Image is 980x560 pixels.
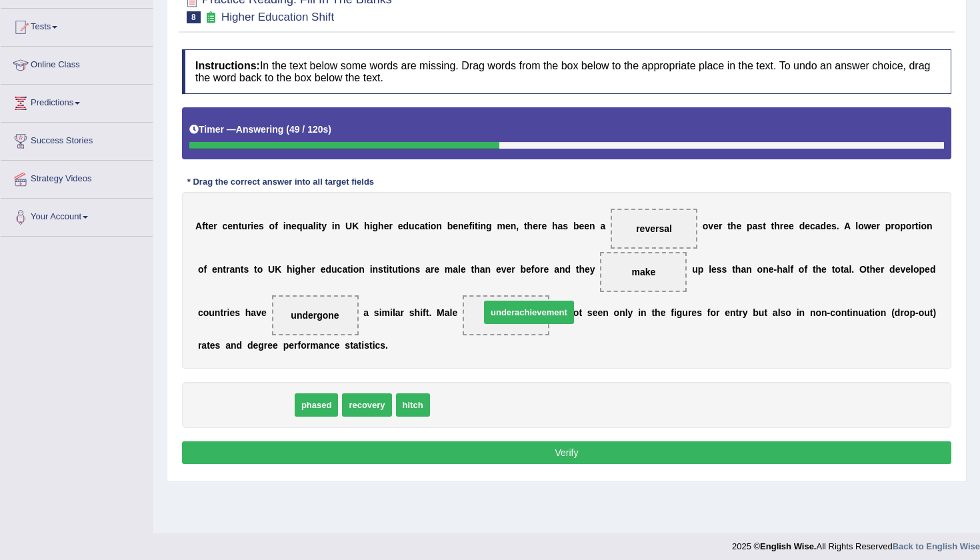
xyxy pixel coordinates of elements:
[481,221,487,231] b: n
[859,264,867,275] b: O
[858,221,864,231] b: o
[698,264,704,275] b: p
[447,221,453,231] b: b
[900,264,905,275] b: v
[486,221,492,231] b: g
[307,264,312,275] b: e
[452,307,457,318] b: e
[382,307,390,318] b: m
[614,307,620,318] b: o
[526,264,531,275] b: e
[777,264,783,275] b: h
[1,9,153,42] a: Tests
[893,541,980,551] strong: Back to English Wise
[871,221,877,231] b: e
[544,264,549,275] b: e
[423,307,426,318] b: f
[885,221,891,231] b: p
[771,221,775,231] b: t
[215,307,221,318] b: n
[501,264,507,275] b: v
[251,221,253,231] b: i
[301,264,307,275] b: h
[395,307,401,318] b: a
[895,221,901,231] b: o
[611,209,697,249] span: Drop target
[393,307,395,318] b: l
[189,125,331,135] h5: Timer —
[351,264,353,275] b: i
[295,264,301,275] b: g
[269,221,275,231] b: o
[208,221,213,231] b: e
[711,264,717,275] b: e
[243,264,249,275] b: s
[799,221,805,231] b: d
[603,307,609,318] b: n
[757,221,763,231] b: s
[217,264,223,275] b: n
[769,264,774,275] b: e
[804,264,807,275] b: f
[709,264,711,275] b: l
[919,221,921,231] b: i
[813,264,816,275] b: t
[325,264,331,275] b: d
[881,264,884,275] b: r
[521,264,527,275] b: b
[641,307,647,318] b: n
[352,221,359,231] b: K
[505,221,511,231] b: e
[576,264,579,275] b: t
[485,264,491,275] b: n
[398,221,403,231] b: e
[202,221,205,231] b: f
[450,307,453,318] b: l
[229,264,235,275] b: a
[717,264,722,275] b: s
[453,264,458,275] b: a
[239,221,242,231] b: t
[378,221,384,231] b: h
[590,264,595,275] b: y
[236,124,284,135] b: Answering
[297,221,303,231] b: q
[227,221,233,231] b: e
[900,221,906,231] b: p
[713,221,719,231] b: e
[1,123,153,156] a: Success Stories
[773,264,777,275] b: -
[461,264,466,275] b: e
[223,264,226,275] b: t
[431,221,437,231] b: o
[203,264,207,275] b: f
[671,307,674,318] b: f
[195,221,202,231] b: A
[291,221,297,231] b: e
[1,85,153,118] a: Predictions
[403,221,409,231] b: d
[227,307,230,318] b: i
[538,221,541,231] b: r
[426,307,429,318] b: t
[409,221,415,231] b: u
[221,11,334,23] small: Higher Education Shift
[763,221,766,231] b: t
[321,264,326,275] b: e
[628,307,633,318] b: y
[261,307,267,318] b: e
[579,264,585,275] b: h
[302,221,308,231] b: u
[655,307,661,318] b: h
[841,264,844,275] b: t
[497,221,505,231] b: m
[925,264,930,275] b: e
[331,264,337,275] b: u
[805,221,810,231] b: e
[425,221,428,231] b: t
[496,264,501,275] b: e
[257,264,263,275] b: o
[409,264,415,275] b: n
[401,307,404,318] b: r
[589,221,595,231] b: n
